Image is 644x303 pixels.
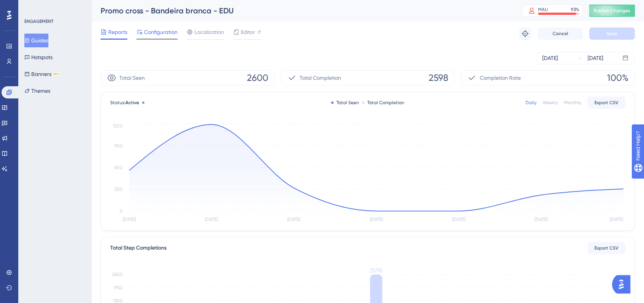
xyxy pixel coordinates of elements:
div: ENGAGEMENT [24,18,53,24]
div: [DATE] [588,53,603,63]
tspan: 300 [114,187,123,192]
div: 93 % [571,6,579,13]
button: Save [589,27,635,40]
button: Cancel [537,27,583,40]
tspan: 1950 [114,285,123,290]
span: Export CSV [594,245,618,251]
tspan: 0 [120,208,123,214]
tspan: [DATE] [287,217,300,222]
span: 100% [607,72,628,84]
tspan: 600 [114,165,123,170]
span: Save [607,31,617,37]
span: 2598 [429,72,448,84]
span: 2600 [247,72,268,84]
iframe: UserGuiding AI Assistant Launcher [612,273,635,296]
button: Themes [24,84,50,98]
span: Reports [108,27,127,37]
button: Guides [24,34,48,47]
span: Export CSV [594,100,618,106]
span: Need Help? [18,2,48,11]
tspan: [DATE] [610,217,623,222]
div: MAU [538,6,548,13]
div: Total Step Completions [110,243,167,253]
button: Publish Changes [589,5,635,17]
div: BETA [53,72,60,76]
div: Daily [525,100,537,106]
button: Hotspots [24,50,53,64]
span: Publish Changes [594,8,630,14]
span: Cancel [553,31,568,37]
div: Total Seen [331,100,359,106]
div: Promo cross - Bandeira branca - EDU [101,5,503,16]
span: Status: [110,100,139,106]
tspan: [DATE] [123,217,136,222]
tspan: [DATE] [205,217,218,222]
tspan: 2600 [112,272,123,277]
button: BannersBETA [24,67,60,81]
tspan: [DATE] [535,217,548,222]
div: Total Completion [362,100,404,106]
span: Editor [241,27,255,37]
div: Weekly [543,100,558,106]
button: Export CSV [587,97,625,109]
tspan: 1200 [113,123,123,129]
span: Configuration [144,27,178,37]
span: Total Seen [119,73,145,82]
span: Active [125,100,139,105]
tspan: [DATE] [370,217,383,222]
tspan: 900 [114,143,123,148]
span: Localization [194,27,224,37]
span: Completion Rate [479,73,521,82]
div: [DATE] [542,53,558,63]
span: Total Completion [300,73,341,82]
tspan: [DATE] [452,217,465,222]
tspan: 2598 [370,267,383,274]
div: Monthly [564,100,581,106]
button: Export CSV [587,242,625,254]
